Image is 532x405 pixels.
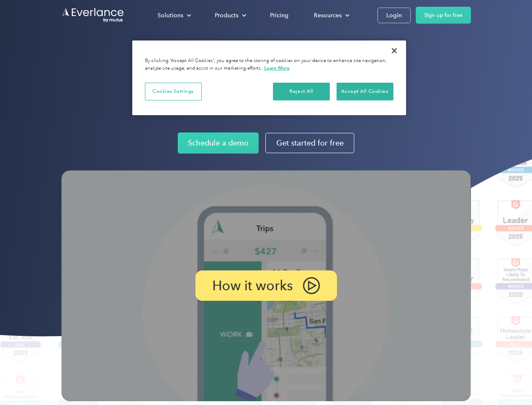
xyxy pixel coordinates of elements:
div: Resources [305,8,356,23]
a: Pricing [262,8,297,23]
input: Submit [62,50,104,68]
div: Login [386,10,402,21]
a: Go to homepage [61,7,125,23]
button: Cookies Settings [145,83,202,100]
button: Accept All Cookies [337,83,393,100]
div: Solutions [149,8,198,23]
button: Reject All [273,83,330,100]
div: Cookie banner [132,40,406,115]
a: More information about your privacy, opens in a new tab [264,65,290,71]
a: Schedule a demo [178,132,259,154]
div: By clicking “Accept All Cookies”, you agree to the storing of cookies on your device to enhance s... [145,57,393,72]
div: Privacy [132,40,406,115]
div: Solutions [158,10,183,21]
a: Sign up for free [416,7,471,24]
div: Pricing [270,10,289,21]
div: Products [206,8,253,23]
a: Get started for free [265,133,354,153]
div: Resources [314,10,342,21]
div: Products [215,10,238,21]
p: How it works [212,281,293,291]
button: Close [385,41,404,60]
a: Login [377,8,411,23]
